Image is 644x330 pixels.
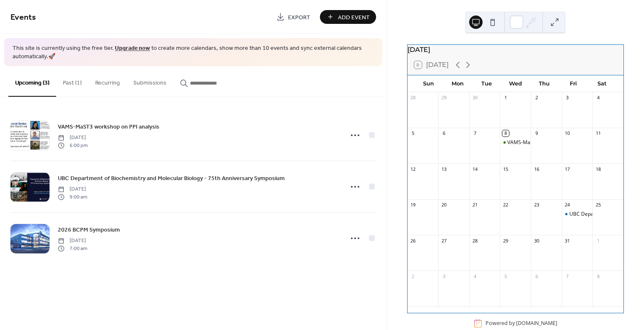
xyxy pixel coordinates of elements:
[58,173,285,183] a: UBC Department of Biochemistry and Molecular Biology - 75th Anniversary Symposium
[472,95,478,101] div: 30
[500,139,531,146] div: VAMS-MaST3 workshop on PPI analysis
[414,75,443,92] div: Sun
[58,245,87,252] span: 7:00 am
[408,45,623,55] div: [DATE]
[533,237,540,244] div: 30
[8,66,56,97] button: Upcoming (3)
[588,75,617,92] div: Sat
[595,130,601,137] div: 11
[472,237,478,244] div: 28
[507,139,599,146] div: VAMS-MaST3 workshop on PPI analysis
[58,186,87,193] span: [DATE]
[595,273,601,279] div: 8
[595,166,601,172] div: 18
[410,130,416,137] div: 5
[410,202,416,208] div: 19
[502,237,509,244] div: 29
[441,202,447,208] div: 20
[564,273,571,279] div: 7
[338,13,370,22] span: Add Event
[320,10,376,24] button: Add Event
[10,9,36,26] span: Events
[58,226,120,235] span: 2026 BCPM Symposium
[502,95,509,101] div: 1
[502,166,509,172] div: 15
[441,95,447,101] div: 29
[559,75,588,92] div: Fri
[58,237,87,245] span: [DATE]
[564,202,571,208] div: 24
[127,66,173,96] button: Submissions
[516,320,557,327] a: [DOMAIN_NAME]
[472,166,478,172] div: 14
[472,130,478,137] div: 7
[502,130,509,137] div: 8
[410,237,416,244] div: 26
[58,134,88,142] span: [DATE]
[595,237,601,244] div: 1
[533,273,540,279] div: 6
[115,43,150,54] a: Upgrade now
[58,193,87,201] span: 9:00 am
[441,273,447,279] div: 3
[472,75,501,92] div: Tue
[486,320,557,327] div: Powered by
[410,273,416,279] div: 2
[533,95,540,101] div: 2
[410,166,416,172] div: 12
[564,95,571,101] div: 3
[595,95,601,101] div: 4
[441,237,447,244] div: 27
[564,130,571,137] div: 10
[533,130,540,137] div: 9
[13,44,374,61] span: This site is currently using the free tier. to create more calendars, show more than 10 events an...
[58,174,285,183] span: UBC Department of Biochemistry and Molecular Biology - 75th Anniversary Symposium
[595,202,601,208] div: 25
[533,166,540,172] div: 16
[270,10,317,24] a: Export
[472,202,478,208] div: 21
[564,166,571,172] div: 17
[58,142,88,149] span: 6:00 pm
[502,273,509,279] div: 5
[56,66,88,96] button: Past (1)
[58,122,159,131] a: VAMS-MaST3 workshop on PPI analysis
[562,211,593,218] div: UBC Department of Biochemistry and Molecular Biology - 75th Anniversary Symposium
[58,123,159,131] span: VAMS-MaST3 workshop on PPI analysis
[472,273,478,279] div: 4
[88,66,127,96] button: Recurring
[501,75,530,92] div: Wed
[441,130,447,137] div: 6
[441,166,447,172] div: 13
[410,95,416,101] div: 28
[58,225,120,235] a: 2026 BCPM Symposium
[443,75,472,92] div: Mon
[533,202,540,208] div: 23
[502,202,509,208] div: 22
[564,237,571,244] div: 31
[530,75,559,92] div: Thu
[288,13,310,22] span: Export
